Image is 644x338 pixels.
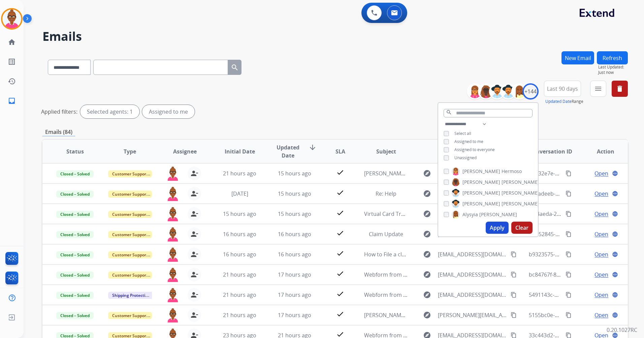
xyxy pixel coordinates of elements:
span: Type [124,147,136,156]
span: Select all [454,131,471,136]
mat-icon: check [336,249,344,257]
span: 15 hours ago [278,190,311,197]
span: Open [594,311,608,319]
mat-icon: delete [616,85,624,93]
span: Virtual Card Troubleshooting [364,210,438,218]
span: [EMAIL_ADDRESS][DOMAIN_NAME] [438,250,507,258]
div: Assigned to me [142,105,195,118]
span: [PERSON_NAME][EMAIL_ADDRESS][DOMAIN_NAME] [438,311,507,319]
span: Closed – Solved [56,312,94,319]
span: [PERSON_NAME] [502,190,539,196]
span: Updated Date [273,143,303,160]
span: 16 hours ago [223,251,256,258]
mat-icon: language [612,170,618,176]
mat-icon: menu [594,85,602,93]
span: Alysyia [462,211,478,218]
span: [PERSON_NAME] [462,168,500,175]
mat-icon: explore [423,291,431,299]
img: agent-avatar [166,268,180,282]
mat-icon: check [336,189,344,197]
button: Last 90 days [544,81,581,97]
span: Just now [598,70,628,75]
span: bc84767f-8223-46f5-bcf4-4dab3e4be7e0 [529,271,630,278]
mat-icon: check [336,209,344,217]
img: agent-avatar [166,248,180,262]
span: Open [594,169,608,177]
span: 21 hours ago [223,311,256,319]
p: Applied filters: [41,108,77,116]
span: 21 hours ago [223,271,256,278]
mat-icon: person_remove [190,210,198,218]
span: Open [594,190,608,198]
mat-icon: content_copy [566,231,572,237]
span: [PERSON_NAME] claim [364,311,421,319]
mat-icon: content_copy [566,312,572,318]
mat-icon: explore [423,169,431,177]
mat-icon: language [612,272,618,278]
span: 5155bc0e-af53-4a94-8340-e91d76caa6c7 [529,311,631,319]
mat-icon: content_copy [511,272,517,278]
span: 16 hours ago [278,251,311,258]
span: Closed – Solved [56,191,94,198]
span: Closed – Solved [56,272,94,279]
mat-icon: language [612,231,618,237]
mat-icon: check [336,290,344,298]
span: Hermoso [502,168,522,175]
span: [PERSON_NAME] [479,211,517,218]
mat-icon: language [612,191,618,197]
img: agent-avatar [166,187,180,201]
mat-icon: person_remove [190,169,198,177]
span: Claim Update [369,230,403,238]
mat-icon: explore [423,271,431,279]
span: Customer Support [108,312,152,319]
mat-icon: check [336,270,344,278]
span: Assigned to me [454,139,483,144]
mat-icon: content_copy [511,292,517,298]
span: Open [594,271,608,279]
span: 5491143c-8079-49c2-92ff-ae3292a11d58 [529,291,630,299]
span: Customer Support [108,231,152,238]
span: SLA [335,147,345,156]
mat-icon: person_remove [190,291,198,299]
span: 15 hours ago [278,170,311,177]
img: avatar [2,9,21,28]
span: [PERSON_NAME] part [364,170,418,177]
mat-icon: content_copy [566,272,572,278]
img: agent-avatar [166,227,180,242]
button: Clear [511,222,533,234]
span: Closed – Solved [56,231,94,238]
button: Updated Date [545,99,572,104]
span: Open [594,210,608,218]
mat-icon: content_copy [566,292,572,298]
mat-icon: person_remove [190,271,198,279]
mat-icon: check [336,310,344,318]
p: 0.20.1027RC [607,326,637,334]
mat-icon: inbox [8,97,16,105]
span: Assigned to everyone [454,147,495,152]
span: 21 hours ago [223,170,256,177]
span: Initial Date [225,147,255,156]
mat-icon: content_copy [566,191,572,197]
span: [PERSON_NAME] [462,200,500,207]
div: +144 [522,83,539,100]
h2: Emails [42,30,628,43]
mat-icon: explore [423,230,431,238]
mat-icon: check [336,168,344,176]
span: How to File a claim [364,251,411,258]
span: 15 hours ago [278,210,311,218]
mat-icon: content_copy [566,211,572,217]
span: 16 hours ago [223,230,256,238]
mat-icon: explore [423,210,431,218]
span: Assignee [173,147,197,156]
span: Customer Support [108,191,152,198]
span: [PERSON_NAME] [502,200,539,207]
img: agent-avatar [166,288,180,302]
th: Action [573,140,628,163]
span: Unassigned [454,155,477,161]
span: [EMAIL_ADDRESS][DOMAIN_NAME] [438,271,507,279]
mat-icon: language [612,312,618,318]
mat-icon: explore [423,250,431,258]
mat-icon: check [336,229,344,237]
span: Webform from [EMAIL_ADDRESS][DOMAIN_NAME] on [DATE] [364,291,517,299]
div: Selected agents: 1 [80,105,139,118]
